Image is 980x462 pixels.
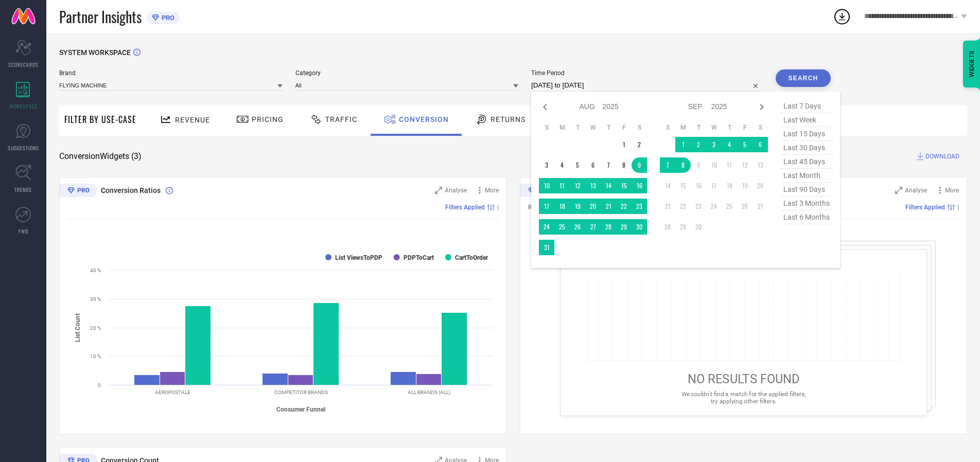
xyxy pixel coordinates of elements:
[601,178,616,193] td: Thu Aug 14 2025
[632,199,647,214] td: Sat Aug 23 2025
[485,187,499,194] span: More
[675,157,691,173] td: Mon Sep 08 2025
[64,113,136,126] span: Filter By Use-Case
[752,199,768,214] td: Sat Sep 27 2025
[445,187,467,194] span: Analyse
[175,116,210,124] span: Revenue
[616,199,632,214] td: Fri Aug 22 2025
[781,127,832,141] span: last 15 days
[570,123,585,132] th: Tuesday
[660,123,675,132] th: Sunday
[455,254,488,261] text: CartToOrder
[554,157,570,173] td: Mon Aug 04 2025
[905,204,945,211] span: Filters Applied
[252,115,284,123] span: Pricing
[520,184,558,199] div: Premium
[833,7,851,26] div: Open download list
[895,187,902,194] svg: Zoom
[14,186,32,193] span: TRENDS
[776,69,831,87] button: Search
[675,137,691,152] td: Mon Sep 01 2025
[681,390,806,404] span: We couldn’t find a match for the applied filters, try applying other filters.
[781,210,832,224] span: last 6 months
[554,178,570,193] td: Mon Aug 11 2025
[691,199,706,214] td: Tue Sep 23 2025
[722,137,737,152] td: Thu Sep 04 2025
[8,61,39,68] span: SCORECARDS
[59,6,142,27] span: Partner Insights
[691,123,706,132] th: Tuesday
[408,389,450,395] text: ALL BRANDS (ALL)
[781,141,832,155] span: last 30 days
[957,204,959,211] span: |
[585,219,601,235] td: Wed Aug 27 2025
[335,254,382,261] text: List ViewsToPDP
[781,183,832,197] span: last 90 days
[706,137,722,152] td: Wed Sep 03 2025
[737,178,752,193] td: Fri Sep 19 2025
[616,219,632,235] td: Fri Aug 29 2025
[445,204,485,211] span: Filters Applied
[59,69,283,77] span: Brand
[706,123,722,132] th: Wednesday
[404,254,434,261] text: PDPToCart
[90,268,101,273] text: 40 %
[737,137,752,152] td: Fri Sep 05 2025
[781,197,832,210] span: last 3 months
[675,123,691,132] th: Monday
[691,137,706,152] td: Tue Sep 02 2025
[722,157,737,173] td: Thu Sep 11 2025
[295,69,519,77] span: Category
[781,113,832,127] span: last week
[491,115,526,123] span: Returns
[539,101,551,113] div: Previous month
[8,144,39,152] span: SUGGESTIONS
[660,157,675,173] td: Sun Sep 07 2025
[722,178,737,193] td: Thu Sep 18 2025
[706,178,722,193] td: Wed Sep 17 2025
[660,199,675,214] td: Sun Sep 21 2025
[616,178,632,193] td: Fri Aug 15 2025
[691,157,706,173] td: Tue Sep 09 2025
[435,187,442,194] svg: Zoom
[159,14,174,22] span: PRO
[59,48,131,57] span: SYSTEM WORKSPACE
[585,123,601,132] th: Wednesday
[90,325,101,331] text: 20 %
[905,187,927,194] span: Analyse
[737,157,752,173] td: Fri Sep 12 2025
[276,406,325,413] tspan: Consumer Funnel
[632,219,647,235] td: Sat Aug 30 2025
[781,169,832,183] span: last month
[539,199,554,214] td: Sun Aug 17 2025
[539,157,554,173] td: Sun Aug 03 2025
[945,187,959,194] span: More
[539,240,554,255] td: Sun Aug 31 2025
[585,178,601,193] td: Wed Aug 13 2025
[531,69,763,77] span: Time Period
[737,199,752,214] td: Fri Sep 26 2025
[706,157,722,173] td: Wed Sep 10 2025
[59,184,97,199] div: Premium
[660,219,675,235] td: Sun Sep 28 2025
[570,219,585,235] td: Tue Aug 26 2025
[737,123,752,132] th: Friday
[19,227,28,235] span: FWD
[399,115,449,123] span: Conversion
[90,296,101,302] text: 30 %
[691,219,706,235] td: Tue Sep 30 2025
[554,123,570,132] th: Monday
[752,137,768,152] td: Sat Sep 06 2025
[528,204,579,211] span: Revenue (% share)
[325,115,357,123] span: Traffic
[59,151,142,162] span: Conversion Widgets ( 3 )
[781,99,832,113] span: last 7 days
[675,199,691,214] td: Mon Sep 22 2025
[752,157,768,173] td: Sat Sep 13 2025
[632,137,647,152] td: Sat Aug 02 2025
[554,199,570,214] td: Mon Aug 18 2025
[601,123,616,132] th: Thursday
[554,219,570,235] td: Mon Aug 25 2025
[539,123,554,132] th: Sunday
[9,102,38,110] span: WORKSPACE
